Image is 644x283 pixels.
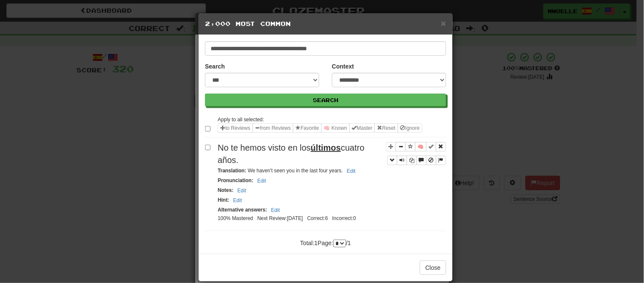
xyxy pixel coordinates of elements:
strong: Notes : [218,187,233,193]
button: Reset [374,123,398,133]
button: Close [420,260,446,275]
button: Edit [235,186,249,195]
button: Edit [255,176,269,186]
h5: 2,000 Most Common [205,20,446,28]
label: Context [332,62,354,71]
button: Search [205,94,446,106]
strong: Pronunciation : [218,177,253,183]
button: Master [349,123,375,133]
div: Total: 1 Page: / 1 [283,235,368,247]
div: Sentence options [218,123,422,133]
span: × [441,18,446,28]
span: No te hemos visto en los cuatro años. [218,143,365,165]
li: Next Review: [DATE] [255,215,305,222]
li: Incorrect: 0 [330,215,358,222]
button: to Reviews [218,123,253,133]
button: from Reviews [253,123,294,133]
button: Favorite [293,123,321,133]
small: We haven't seen you in the last four years. [218,168,358,174]
button: 🧠 Known [321,123,350,133]
small: Apply to all selected: [218,117,264,123]
div: Sentence controls [387,156,446,165]
u: últimos [311,143,341,152]
button: Edit [269,206,283,215]
strong: Hint : [218,197,229,203]
button: Close [441,19,446,28]
button: Edit [231,196,245,205]
div: Sentence controls [386,142,446,165]
li: 100% Mastered [216,215,255,222]
button: Edit [344,166,358,176]
label: Search [205,62,225,71]
strong: Alternative answers : [218,207,267,213]
button: 🧠 [415,142,427,152]
strong: Translation : [218,168,246,174]
li: Correct: 6 [305,215,330,222]
button: Ignore [398,123,422,133]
